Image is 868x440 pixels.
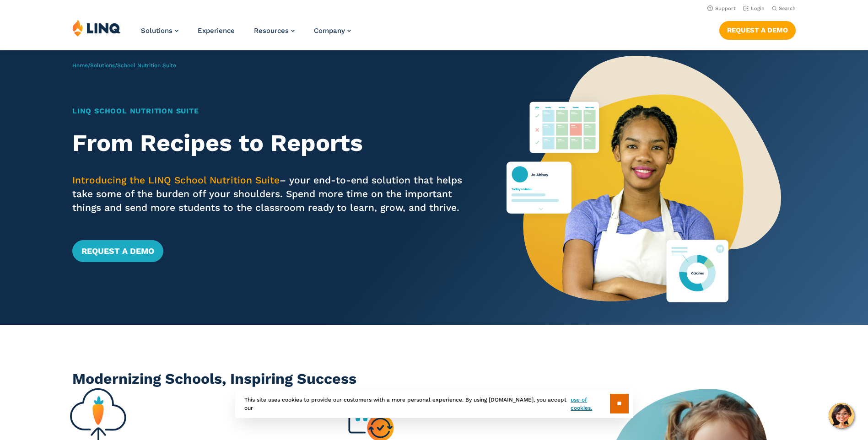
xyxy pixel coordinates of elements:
[772,5,796,12] button: Open Search Bar
[72,369,796,389] h2: Modernizing Schools, Inspiring Success
[314,27,351,35] a: Company
[779,5,796,11] span: Search
[141,19,351,49] nav: Primary Navigation
[719,19,796,39] nav: Button Navigation
[571,396,609,412] a: use of cookies.
[72,62,176,69] span: / /
[707,5,736,11] a: Support
[141,27,173,35] span: Solutions
[829,403,854,429] button: Hello, have a question? Let’s chat.
[719,21,796,39] a: Request a Demo
[507,50,781,325] img: Nutrition Suite Launch
[254,27,295,35] a: Resources
[72,240,163,262] a: Request a Demo
[743,5,765,11] a: Login
[72,19,121,37] img: LINQ | K‑12 Software
[314,27,345,35] span: Company
[235,389,633,418] div: This site uses cookies to provide our customers with a more personal experience. By using [DOMAIN...
[117,62,176,69] span: School Nutrition Suite
[90,62,115,69] a: Solutions
[72,62,88,69] a: Home
[72,173,471,215] p: – your end-to-end solution that helps take some of the burden off your shoulders. Spend more time...
[72,174,280,186] span: Introducing the LINQ School Nutrition Suite
[72,106,471,117] h1: LINQ School Nutrition Suite
[254,27,289,35] span: Resources
[198,27,235,35] a: Experience
[141,27,178,35] a: Solutions
[72,129,471,157] h2: From Recipes to Reports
